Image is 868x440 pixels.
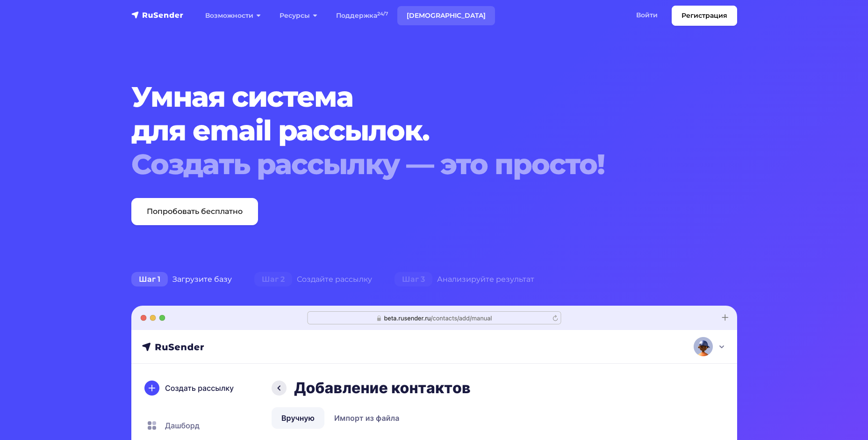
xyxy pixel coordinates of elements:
img: RuSender [131,10,184,20]
a: Ресурсы [270,6,327,25]
a: Попробовать бесплатно [131,198,258,225]
a: Поддержка24/7 [327,6,397,25]
a: Войти [627,6,667,25]
div: Создайте рассылку [243,270,383,289]
span: Шаг 1 [131,272,168,287]
div: Анализируйте результат [383,270,545,289]
a: Возможности [196,6,270,25]
a: Регистрация [672,6,737,26]
span: Шаг 2 [254,272,292,287]
h1: Умная система для email рассылок. [131,80,686,181]
a: [DEMOGRAPHIC_DATA] [397,6,495,25]
sup: 24/7 [377,11,388,17]
div: Создать рассылку — это просто! [131,147,686,181]
div: Загрузите базу [120,270,243,289]
span: Шаг 3 [395,272,432,287]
